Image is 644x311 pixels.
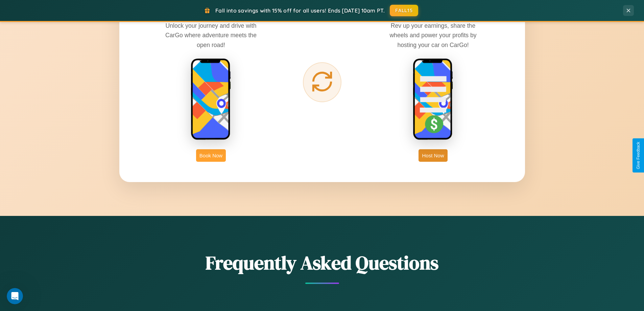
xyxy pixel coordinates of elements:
p: Rev up your earnings, share the wheels and power your profits by hosting your car on CarGo! [382,21,484,49]
div: Give Feedback [636,142,641,169]
h2: Frequently Asked Questions [119,250,525,276]
iframe: Intercom live chat [7,288,23,304]
p: Unlock your journey and drive with CarGo where adventure meets the open road! [160,21,262,49]
button: FALL15 [390,5,418,16]
span: Fall into savings with 15% off for all users! Ends [DATE] 10am PT. [215,7,385,14]
button: Book Now [196,149,226,162]
img: rent phone [191,58,231,141]
img: host phone [413,58,453,141]
button: Host Now [419,149,447,162]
